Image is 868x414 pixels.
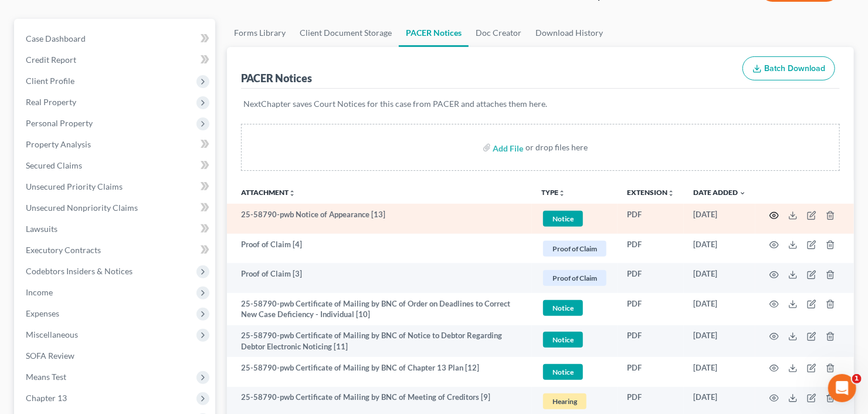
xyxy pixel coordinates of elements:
span: Notice [543,332,583,348]
td: 25-58790-pwb Certificate of Mailing by BNC of Order on Deadlines to Correct New Case Deficiency -... [227,293,532,325]
a: Credit Report [16,49,215,70]
p: NextChapter saves Court Notices for this case from PACER and attaches them here. [243,98,838,110]
span: Notice [543,364,583,380]
td: PDF [618,357,684,387]
td: Proof of Claim [3] [227,263,532,293]
a: Property Analysis [16,134,215,155]
td: PDF [618,263,684,293]
a: Case Dashboard [16,28,215,49]
a: Notice [541,362,608,382]
a: Doc Creator [469,19,528,47]
td: PDF [618,234,684,264]
a: Unsecured Priority Claims [16,176,215,197]
a: Secured Claims [16,155,215,176]
a: Notice [541,330,608,349]
i: unfold_more [667,190,674,197]
a: Proof of Claim [541,239,608,258]
span: Credit Report [26,55,76,65]
a: Download History [528,19,610,47]
a: Notice [541,209,608,228]
span: Proof of Claim [543,270,606,286]
span: Batch Download [764,63,825,73]
td: PDF [618,204,684,234]
iframe: Intercom live chat [828,374,856,402]
td: PDF [618,325,684,358]
span: 1 [852,374,862,383]
a: Proof of Claim [541,268,608,288]
span: Notice [543,300,583,316]
i: expand_more [739,190,746,197]
div: PACER Notices [241,71,312,85]
td: Proof of Claim [4] [227,234,532,264]
td: 25-58790-pwb Certificate of Mailing by BNC of Notice to Debtor Regarding Debtor Electronic Notici... [227,325,532,358]
span: Real Property [26,97,76,107]
span: Case Dashboard [26,33,86,43]
span: Executory Contracts [26,245,101,255]
span: Chapter 13 [26,393,67,403]
span: Unsecured Nonpriority Claims [26,203,138,213]
span: Secured Claims [26,160,82,170]
span: Proof of Claim [543,241,606,257]
td: [DATE] [684,357,755,387]
button: TYPEunfold_more [541,189,565,197]
a: Hearing [541,392,608,411]
span: Income [26,287,53,297]
span: Property Analysis [26,139,91,149]
span: Miscellaneous [26,329,78,339]
span: Means Test [26,372,66,382]
a: Executory Contracts [16,240,215,261]
span: Notice [543,211,583,227]
span: Lawsuits [26,224,57,234]
span: Hearing [543,393,586,409]
a: Unsecured Nonpriority Claims [16,197,215,218]
button: Batch Download [742,56,835,81]
i: unfold_more [289,190,296,197]
a: Lawsuits [16,218,215,240]
a: PACER Notices [399,19,469,47]
a: Forms Library [227,19,293,47]
td: 25-58790-pwb Certificate of Mailing by BNC of Chapter 13 Plan [12] [227,357,532,387]
a: Client Document Storage [293,19,399,47]
span: SOFA Review [26,351,74,361]
a: Attachmentunfold_more [241,188,296,197]
a: Date Added expand_more [693,188,746,197]
a: Extensionunfold_more [627,188,674,197]
a: Notice [541,298,608,318]
td: [DATE] [684,263,755,293]
td: [DATE] [684,325,755,358]
span: Client Profile [26,76,74,86]
td: 25-58790-pwb Notice of Appearance [13] [227,204,532,234]
td: [DATE] [684,204,755,234]
a: SOFA Review [16,345,215,366]
i: unfold_more [558,190,565,197]
td: [DATE] [684,293,755,325]
div: or drop files here [526,142,588,153]
span: Personal Property [26,118,93,128]
td: [DATE] [684,234,755,264]
span: Expenses [26,308,59,318]
td: PDF [618,293,684,325]
span: Codebtors Insiders & Notices [26,266,133,276]
span: Unsecured Priority Claims [26,181,123,191]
